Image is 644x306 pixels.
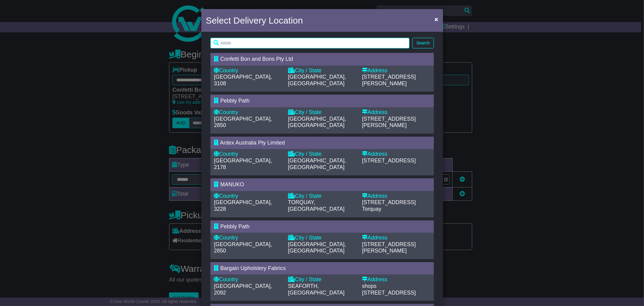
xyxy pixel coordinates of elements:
[362,116,416,129] span: [STREET_ADDRESS][PERSON_NAME]
[288,235,356,241] div: City / State
[214,158,272,170] span: [GEOGRAPHIC_DATA], 2178
[214,283,272,296] span: [GEOGRAPHIC_DATA], 2092
[214,235,282,241] div: Country
[362,67,430,74] div: Address
[214,276,282,283] div: Country
[220,223,250,229] span: Pebbly Path
[214,151,282,158] div: Country
[288,67,356,74] div: City / State
[220,140,285,146] span: Ardex Australia Pty Limited
[362,151,430,158] div: Address
[214,67,282,74] div: Country
[288,241,346,254] span: [GEOGRAPHIC_DATA], [GEOGRAPHIC_DATA]
[288,193,356,200] div: City / State
[362,158,416,164] span: [STREET_ADDRESS]
[288,199,344,212] span: TORQUAY, [GEOGRAPHIC_DATA]
[220,56,293,62] span: Confetti Bon and Bons Pty Ltd
[214,116,272,129] span: [GEOGRAPHIC_DATA], 2850
[434,16,438,23] span: ×
[214,109,282,116] div: Country
[288,109,356,116] div: City / State
[288,276,356,283] div: City / State
[362,235,430,241] div: Address
[362,276,430,283] div: Address
[362,241,416,254] span: [STREET_ADDRESS][PERSON_NAME]
[288,283,344,296] span: SEAFORTH, [GEOGRAPHIC_DATA]
[288,116,346,129] span: [GEOGRAPHIC_DATA], [GEOGRAPHIC_DATA]
[431,13,441,25] button: Close
[288,158,346,170] span: [GEOGRAPHIC_DATA], [GEOGRAPHIC_DATA]
[362,199,416,205] span: [STREET_ADDRESS]
[412,38,434,48] button: Search
[362,283,416,296] span: shops [STREET_ADDRESS]
[206,14,303,27] h4: Select Delivery Location
[220,181,244,187] span: MANUKO
[214,241,272,254] span: [GEOGRAPHIC_DATA], 2850
[362,193,430,200] div: Address
[214,74,272,86] span: [GEOGRAPHIC_DATA], 3108
[288,74,346,86] span: [GEOGRAPHIC_DATA], [GEOGRAPHIC_DATA]
[362,206,381,212] span: Torquay
[220,265,286,271] span: Bargain Upholstery Fabrics
[214,199,272,212] span: [GEOGRAPHIC_DATA], 3228
[214,193,282,200] div: Country
[288,151,356,158] div: City / State
[362,74,416,86] span: [STREET_ADDRESS][PERSON_NAME]
[362,109,430,116] div: Address
[220,98,250,104] span: Pebbly Path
